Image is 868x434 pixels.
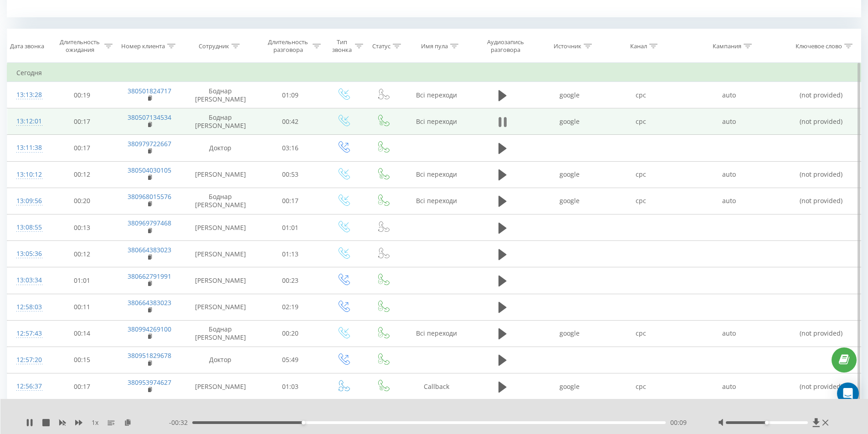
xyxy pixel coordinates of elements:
span: 00:09 [670,418,687,427]
div: Дата звонка [10,42,44,50]
td: 03:16 [257,135,324,161]
td: Доктор [184,135,257,161]
div: Ключевое слово [796,42,842,50]
td: auto [676,82,781,108]
div: Тип звонка [331,38,353,54]
div: 12:56:37 [16,378,40,395]
td: cpc [605,320,676,347]
div: Канал [630,42,647,50]
td: 02:19 [257,294,324,320]
div: Сотрудник [199,42,229,50]
td: cpc [605,188,676,214]
td: 00:11 [49,294,115,320]
td: [PERSON_NAME] [184,267,257,294]
span: - 00:32 [169,418,192,427]
td: Всі переходи [402,320,471,347]
div: Accessibility label [765,421,769,424]
td: google [534,320,605,347]
td: 00:20 [49,188,115,214]
a: 380504030105 [128,166,171,174]
div: Аудиозапись разговора [479,38,532,54]
td: 00:20 [257,320,324,347]
td: Доктор [184,347,257,373]
div: Кампания [713,42,741,50]
td: (not provided) [781,373,861,400]
td: Боднар [PERSON_NAME] [184,320,257,347]
td: (not provided) [781,108,861,135]
td: 00:23 [257,267,324,294]
td: 00:19 [49,82,115,108]
td: (not provided) [781,320,861,347]
a: 380953974627 [128,378,171,387]
td: google [534,188,605,214]
td: [PERSON_NAME] [184,373,257,400]
td: Всі переходи [402,108,471,135]
td: google [534,161,605,188]
div: 13:09:56 [16,192,40,210]
td: google [534,373,605,400]
td: Боднар [PERSON_NAME] [184,108,257,135]
td: 01:13 [257,241,324,267]
div: 12:57:43 [16,325,40,342]
td: 01:09 [257,82,324,108]
div: Open Intercom Messenger [837,383,859,404]
a: 380969797468 [128,219,171,227]
td: cpc [605,161,676,188]
div: Длительность ожидания [57,38,103,54]
td: auto [676,320,781,347]
td: (not provided) [781,82,861,108]
td: cpc [605,108,676,135]
td: Всі переходи [402,188,471,214]
td: Боднар [PERSON_NAME] [184,188,257,214]
a: 380994269100 [128,325,171,333]
div: Accessibility label [302,421,305,424]
td: cpc [605,373,676,400]
a: 380662791991 [128,272,171,281]
td: cpc [605,82,676,108]
td: 00:42 [257,108,324,135]
td: (not provided) [781,188,861,214]
td: 05:49 [257,347,324,373]
td: [PERSON_NAME] [184,294,257,320]
td: Боднар [PERSON_NAME] [184,82,257,108]
div: 13:05:36 [16,245,40,263]
div: 13:03:34 [16,271,40,289]
td: 00:17 [49,373,115,400]
td: 01:01 [49,267,115,294]
td: auto [676,373,781,400]
div: 13:12:01 [16,112,40,130]
div: Статус [372,42,390,50]
td: 00:53 [257,161,324,188]
a: 380979722667 [128,139,171,148]
div: 12:57:20 [16,351,40,369]
td: 00:17 [49,135,115,161]
td: 00:15 [49,347,115,373]
a: 380501824717 [128,87,171,95]
td: 01:03 [257,373,324,400]
td: 00:12 [49,241,115,267]
td: [PERSON_NAME] [184,241,257,267]
td: [PERSON_NAME] [184,161,257,188]
span: 1 x [92,418,98,427]
div: Длительность разговора [266,38,311,54]
td: 00:17 [257,188,324,214]
td: google [534,82,605,108]
a: 380951829678 [128,351,171,360]
td: 00:12 [49,161,115,188]
td: Всі переходи [402,82,471,108]
td: 00:14 [49,320,115,347]
div: 13:08:55 [16,219,40,236]
td: Сегодня [7,64,861,82]
a: 380664383023 [128,245,171,254]
td: Callback [402,373,471,400]
td: auto [676,108,781,135]
td: auto [676,188,781,214]
td: Всі переходи [402,161,471,188]
div: Источник [554,42,581,50]
div: Имя пула [421,42,448,50]
div: 12:58:03 [16,298,40,316]
a: 380664383023 [128,298,171,307]
a: 380507134534 [128,113,171,122]
td: 00:17 [49,108,115,135]
div: 13:11:38 [16,139,40,157]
